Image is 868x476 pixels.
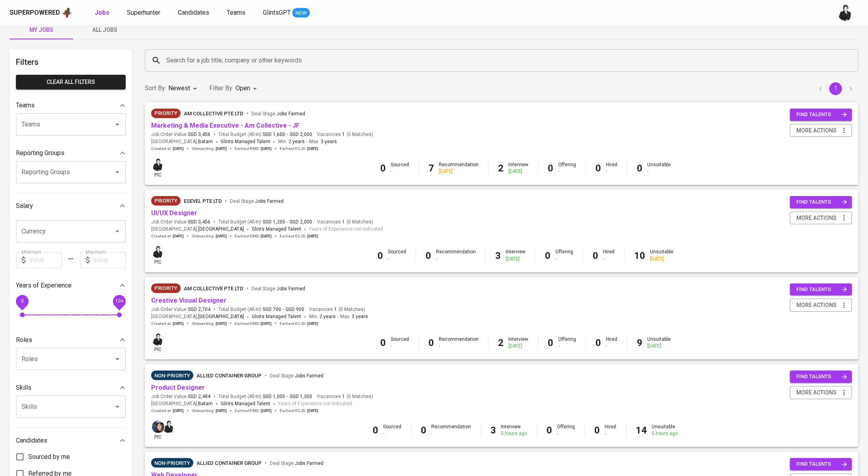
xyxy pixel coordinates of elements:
a: Candidates [178,8,211,18]
span: Allied Container Group [197,373,262,379]
div: - [605,430,617,437]
div: - [555,256,573,262]
span: 10+ [115,298,123,304]
span: [GEOGRAPHIC_DATA] , [151,138,213,146]
span: 2 years [319,314,336,319]
button: Open [112,167,123,178]
button: find talents [790,458,852,470]
span: Priority [151,109,181,117]
span: [DATE] [307,321,318,326]
div: - [558,168,576,175]
b: 0 [421,425,427,436]
div: Unsuitable [652,424,678,437]
span: - [337,313,339,321]
p: Sort By [145,84,165,93]
span: [DATE] [173,321,184,326]
b: 2 [498,163,504,174]
span: SGD 2,000 [290,219,312,225]
span: - [287,393,288,400]
span: Earliest ECJD : [280,146,318,152]
div: [DATE] [508,343,528,350]
span: more actions [796,213,837,223]
span: Years of Experience not indicated. [278,400,353,408]
span: SGD 2,484 [188,393,210,400]
span: Priority [151,284,181,292]
b: 0 [596,337,601,348]
span: Priority [151,197,181,205]
span: Glints Managed Talent [221,139,270,144]
div: Reporting Groups [16,145,126,161]
span: Candidates [178,9,209,16]
span: 1 [333,306,337,313]
div: Unsuitable [650,249,673,262]
div: Years of Experience [16,278,126,293]
span: Teams [227,9,245,16]
span: find talents [796,372,847,381]
span: SGD 3,456 [188,131,210,138]
span: Earliest ECJD : [280,408,318,414]
b: 0 [373,425,379,436]
div: - [391,168,409,175]
span: - [306,138,307,146]
span: [DATE] [307,408,318,414]
div: - [436,256,476,262]
span: 2 years [288,139,305,144]
span: Non-Priority [151,372,193,380]
span: My Jobs [14,25,68,35]
span: Onboarding : [192,233,227,239]
b: 0 [380,337,386,348]
p: Filter By [209,84,232,93]
div: New Job received from Demand Team [151,284,181,293]
b: 0 [547,425,553,436]
div: Skills [16,380,126,396]
div: Recommendation [439,336,479,350]
b: 0 [637,163,642,174]
div: Roles [16,332,126,348]
span: Batam [198,400,213,408]
div: Pending Client’s Feedback, Sufficient Talents in Pipeline [151,458,193,468]
span: [DATE] [216,408,227,414]
span: SGD 3,456 [188,219,210,225]
img: medwi@glints.com [838,5,854,21]
p: Reporting Groups [16,148,64,158]
div: New Job received from Demand Team [151,109,181,118]
span: Min. [309,314,336,319]
b: 3 [495,250,501,261]
img: app logo [62,7,72,19]
b: 0 [428,337,434,348]
div: Interview [506,249,525,262]
a: Marketing & Media Executive - Am Collective - JF [151,122,300,129]
b: 3 [491,425,496,436]
a: Jobs [95,8,111,18]
span: [DATE] [261,146,272,152]
span: Allied Container Group [197,460,262,466]
div: pic [151,245,165,266]
a: Superhunter [127,8,162,18]
span: [GEOGRAPHIC_DATA] , [151,225,244,233]
span: Created at : [151,146,184,152]
a: UI/UX Designer [151,209,197,217]
b: Jobs [95,9,109,16]
span: Glints Managed Talent [221,401,270,406]
div: New Job received from Demand Team [151,196,181,206]
span: Job Order Value [151,131,210,138]
span: Jobs Farmed [276,286,305,291]
span: Max. [309,139,337,144]
span: Jobs Farmed [295,460,323,466]
span: Total Budget (All-In) [218,306,304,313]
span: find talents [796,198,847,207]
div: - [647,168,671,175]
span: AM Collective Pte Ltd [184,111,243,117]
div: Sourced [391,336,409,350]
span: [DATE] [173,408,184,414]
input: Value [29,252,62,268]
span: [DATE] [216,233,227,239]
span: Earliest ECJD : [280,233,318,239]
button: find talents [790,196,852,208]
span: [DATE] [173,233,184,239]
div: Recommendation [439,161,479,175]
b: 0 [548,337,553,348]
div: - [432,430,471,437]
button: find talents [790,371,852,383]
img: medwi@glints.com [152,246,164,258]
